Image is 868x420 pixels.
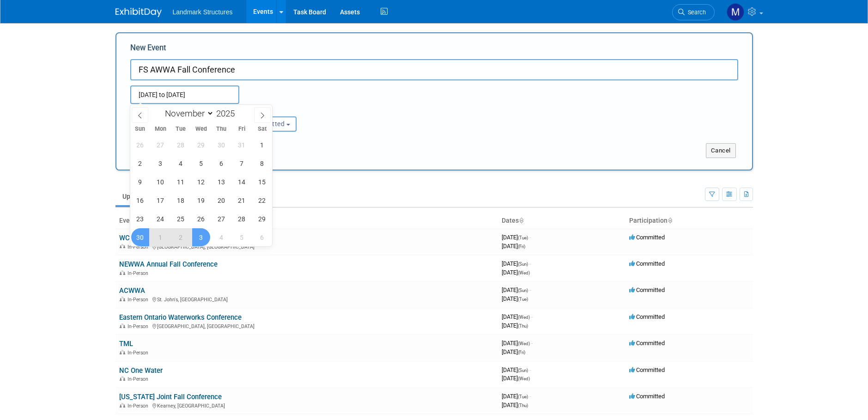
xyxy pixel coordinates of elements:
[253,173,271,191] span: November 15, 2025
[253,210,271,228] span: November 29, 2025
[518,297,528,302] span: (Tue)
[119,260,218,268] a: NEWWA Annual Fall Conference
[502,269,530,276] span: [DATE]
[629,393,665,400] span: Committed
[502,348,525,355] span: [DATE]
[519,217,523,224] a: Sort by Start Date
[502,234,531,241] span: [DATE]
[518,262,528,267] span: (Sun)
[234,104,323,116] div: Participation:
[127,323,151,329] span: In-Person
[120,323,125,328] img: In-Person Event
[119,393,222,401] a: [US_STATE] Joint Fall Conference
[212,191,231,209] span: November 20, 2025
[518,368,528,373] span: (Sun)
[211,126,231,132] span: Thu
[529,286,531,293] span: -
[518,235,528,240] span: (Tue)
[233,173,251,191] span: November 14, 2025
[629,260,665,267] span: Committed
[131,154,149,172] span: November 2, 2025
[629,340,665,347] span: Committed
[192,191,210,209] span: November 19, 2025
[127,297,151,303] span: In-Person
[119,286,145,295] a: ACWWA
[502,243,525,250] span: [DATE]
[172,136,190,154] span: October 28, 2025
[191,126,211,132] span: Wed
[685,9,706,16] span: Search
[233,210,251,228] span: November 28, 2025
[130,59,738,80] input: Name of Trade Show / Conference
[706,143,736,158] button: Cancel
[212,210,231,228] span: November 27, 2025
[518,323,528,329] span: (Thu)
[115,213,498,229] th: Event
[170,126,191,132] span: Tue
[212,154,231,172] span: November 6, 2025
[529,393,531,400] span: -
[127,270,151,276] span: In-Person
[502,322,528,329] span: [DATE]
[115,188,167,205] a: Upcoming7
[131,136,149,154] span: October 26, 2025
[233,191,251,209] span: November 21, 2025
[502,375,530,382] span: [DATE]
[629,286,665,293] span: Committed
[529,234,531,241] span: -
[518,376,530,381] span: (Wed)
[120,244,125,249] img: In-Person Event
[518,341,530,346] span: (Wed)
[502,313,533,320] span: [DATE]
[161,108,214,119] select: Month
[629,366,665,373] span: Committed
[119,366,163,375] a: NC One Water
[172,154,190,172] span: November 4, 2025
[212,136,231,154] span: October 30, 2025
[518,244,525,249] span: (Fri)
[130,43,166,57] label: New Event
[120,376,125,381] img: In-Person Event
[119,234,217,242] a: WCWWA- [GEOGRAPHIC_DATA]
[518,350,525,355] span: (Fri)
[152,136,170,154] span: October 27, 2025
[518,288,528,293] span: (Sun)
[518,394,528,399] span: (Tue)
[502,286,531,293] span: [DATE]
[529,366,531,373] span: -
[120,270,125,275] img: In-Person Event
[502,393,531,400] span: [DATE]
[119,295,494,303] div: St. John's, [GEOGRAPHIC_DATA]
[131,210,149,228] span: November 23, 2025
[119,322,494,329] div: [GEOGRAPHIC_DATA], [GEOGRAPHIC_DATA]
[172,173,190,191] span: November 11, 2025
[212,173,231,191] span: November 13, 2025
[127,350,151,356] span: In-Person
[192,210,210,228] span: November 26, 2025
[152,191,170,209] span: November 17, 2025
[498,213,625,229] th: Dates
[502,402,528,408] span: [DATE]
[152,210,170,228] span: November 24, 2025
[629,313,665,320] span: Committed
[172,210,190,228] span: November 25, 2025
[131,173,149,191] span: November 9, 2025
[668,217,672,224] a: Sort by Participation Type
[502,340,533,347] span: [DATE]
[252,126,272,132] span: Sat
[192,154,210,172] span: November 5, 2025
[115,8,162,17] img: ExhibitDay
[253,136,271,154] span: November 1, 2025
[518,270,530,275] span: (Wed)
[502,366,531,373] span: [DATE]
[150,126,170,132] span: Mon
[131,228,149,246] span: November 30, 2025
[629,234,665,241] span: Committed
[130,85,239,104] input: Start Date - End Date
[119,243,494,250] div: [GEOGRAPHIC_DATA], [GEOGRAPHIC_DATA]
[152,228,170,246] span: December 1, 2025
[152,173,170,191] span: November 10, 2025
[119,340,133,348] a: TML
[120,403,125,408] img: In-Person Event
[130,126,151,132] span: Sun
